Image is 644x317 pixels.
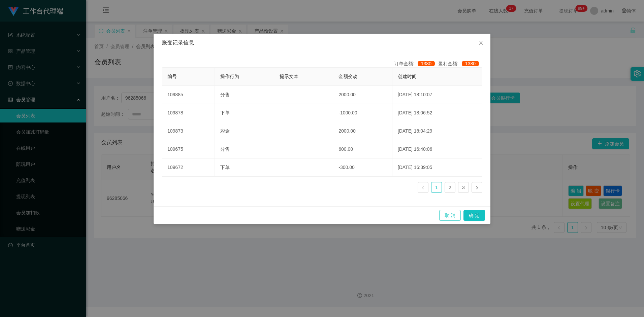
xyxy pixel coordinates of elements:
td: [DATE] 16:39:05 [392,158,482,177]
a: 3 [458,182,469,192]
li: 1 [431,182,442,193]
button: Close [472,34,490,52]
div: 订单金额: [394,60,438,67]
span: 1380 [418,61,435,66]
i: 图标: left [421,186,425,190]
td: 109672 [162,158,215,177]
td: 彩金 [215,122,274,140]
td: 600.00 [333,140,392,158]
td: -300.00 [333,158,392,177]
td: 分售 [215,86,274,104]
li: 下一页 [472,182,482,193]
td: 分售 [215,140,274,158]
li: 上一页 [418,182,428,193]
td: 109675 [162,140,215,158]
span: 创建时间 [398,74,417,79]
span: 1380 [462,61,479,66]
li: 3 [458,182,469,193]
td: 下单 [215,158,274,177]
td: [DATE] 18:06:52 [392,104,482,122]
td: [DATE] 16:40:06 [392,140,482,158]
span: 提示文本 [280,74,298,79]
td: -1000.00 [333,104,392,122]
td: 2000.00 [333,122,392,140]
td: [DATE] 18:04:29 [392,122,482,140]
button: 确 定 [463,210,485,221]
td: [DATE] 18:10:07 [392,86,482,104]
td: 2000.00 [333,86,392,104]
span: 操作行为 [220,74,239,79]
i: 图标: close [478,40,484,45]
li: 2 [445,182,455,193]
td: 109885 [162,86,215,104]
i: 图标: right [475,186,479,190]
button: 取 消 [439,210,461,221]
span: 编号 [167,74,177,79]
td: 109873 [162,122,215,140]
a: 1 [431,182,442,192]
span: 金额变动 [339,74,357,79]
td: 下单 [215,104,274,122]
td: 109878 [162,104,215,122]
div: 账变记录信息 [162,39,482,46]
a: 2 [445,182,455,192]
div: 盈利金额: [438,60,482,67]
